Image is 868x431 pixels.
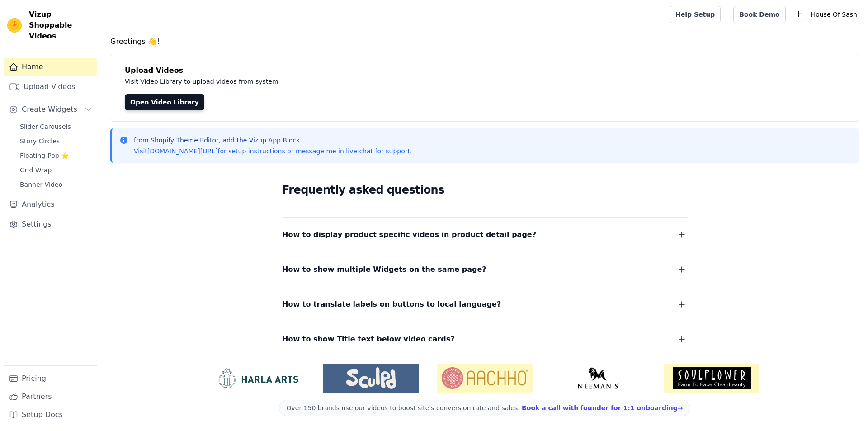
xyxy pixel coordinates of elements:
[125,65,844,76] h4: Upload Videos
[14,178,97,191] a: Banner Video
[134,136,412,145] p: from Shopify Theme Editor, add the Vizup App Block
[4,58,97,76] a: Home
[282,263,687,276] button: How to show multiple Widgets on the same page?
[807,6,861,23] p: House Of Sash
[20,166,52,175] span: Grid Wrap
[522,404,683,412] a: Book a call with founder for 1:1 onboarding
[210,367,305,389] img: HarlaArts
[282,298,687,311] button: How to translate labels on buttons to local language?
[4,406,97,424] a: Setup Docs
[793,6,861,23] button: H House Of Sash
[22,104,77,115] span: Create Widgets
[20,137,60,146] span: Story Circles
[147,147,218,155] a: [DOMAIN_NAME][URL]
[282,181,687,199] h2: Frequently asked questions
[282,333,455,346] span: How to show Title text below video cards?
[20,180,62,189] span: Banner Video
[664,364,759,393] img: Soulflower
[282,298,501,311] span: How to translate labels on buttons to local language?
[282,333,687,346] button: How to show Title text below video cards?
[110,36,859,47] h4: Greetings 👋!
[733,6,785,23] a: Book Demo
[134,147,412,156] p: Visit for setup instructions or message me in live chat for support.
[4,369,97,388] a: Pricing
[14,149,97,162] a: Floating-Pop ⭐
[14,135,97,147] a: Story Circles
[4,215,97,233] a: Settings
[125,94,204,110] a: Open Video Library
[670,6,721,23] a: Help Setup
[4,195,97,213] a: Analytics
[4,78,97,96] a: Upload Videos
[282,228,687,241] button: How to display product specific videos in product detail page?
[14,120,97,133] a: Slider Carousels
[323,367,419,389] img: Sculpd US
[437,364,532,393] img: Aachho
[4,100,97,118] button: Create Widgets
[14,164,97,176] a: Grid Wrap
[29,9,94,42] span: Vizup Shoppable Videos
[797,10,803,19] text: H
[282,263,486,276] span: How to show multiple Widgets on the same page?
[282,228,536,241] span: How to display product specific videos in product detail page?
[20,122,71,131] span: Slider Carousels
[551,367,646,389] img: Neeman's
[4,388,97,406] a: Partners
[125,76,530,87] p: Visit Video Library to upload videos from system
[20,151,69,160] span: Floating-Pop ⭐
[7,18,22,33] img: Vizup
